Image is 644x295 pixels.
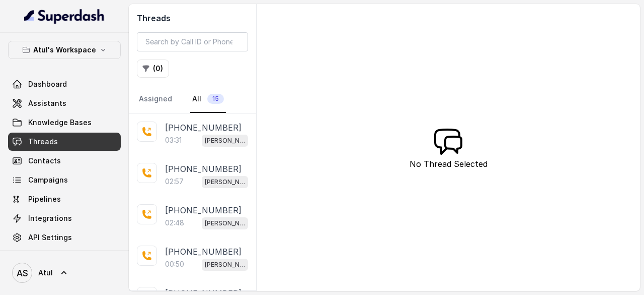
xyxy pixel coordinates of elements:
a: Contacts [8,152,121,170]
a: Atul [8,259,121,287]
span: Assistants [28,98,66,108]
p: Atul's Workspace [33,44,96,56]
a: Assistants [8,94,121,112]
span: Dashboard [28,79,67,89]
p: [PHONE_NUMBER] [165,204,242,216]
input: Search by Call ID or Phone Number [137,32,248,51]
p: [PERSON_NAME] 2 [205,136,245,146]
img: light.svg [24,8,105,24]
a: Assigned [137,86,174,113]
p: [PERSON_NAME] 2 [205,260,245,270]
span: Integrations [28,213,72,223]
p: [PERSON_NAME] 2 [205,218,245,228]
span: Campaigns [28,175,68,185]
h2: Threads [137,12,248,24]
text: AS [17,268,28,278]
a: Dashboard [8,75,121,93]
p: [PHONE_NUMBER] [165,122,242,134]
p: [PERSON_NAME] 2 [205,177,245,187]
span: Threads [28,137,58,147]
a: Pipelines [8,190,121,208]
nav: Tabs [137,86,248,113]
a: Threads [8,133,121,151]
span: API Settings [28,232,72,243]
span: Pipelines [28,194,61,204]
p: 02:48 [165,218,184,228]
p: [PHONE_NUMBER] [165,163,242,175]
a: All15 [190,86,226,113]
a: Voices Library [8,248,121,266]
a: Integrations [8,209,121,227]
a: Knowledge Bases [8,113,121,132]
p: [PHONE_NUMBER] [165,246,242,258]
a: API Settings [8,228,121,247]
p: No Thread Selected [410,158,488,170]
p: 00:50 [165,259,184,269]
p: 03:31 [165,135,182,145]
button: Atul's Workspace [8,41,121,59]
span: 15 [207,94,224,104]
span: Contacts [28,156,61,166]
a: Campaigns [8,171,121,189]
span: Atul [38,268,53,278]
span: Knowledge Bases [28,117,92,128]
button: (0) [137,60,169,78]
p: 02:57 [165,176,184,187]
